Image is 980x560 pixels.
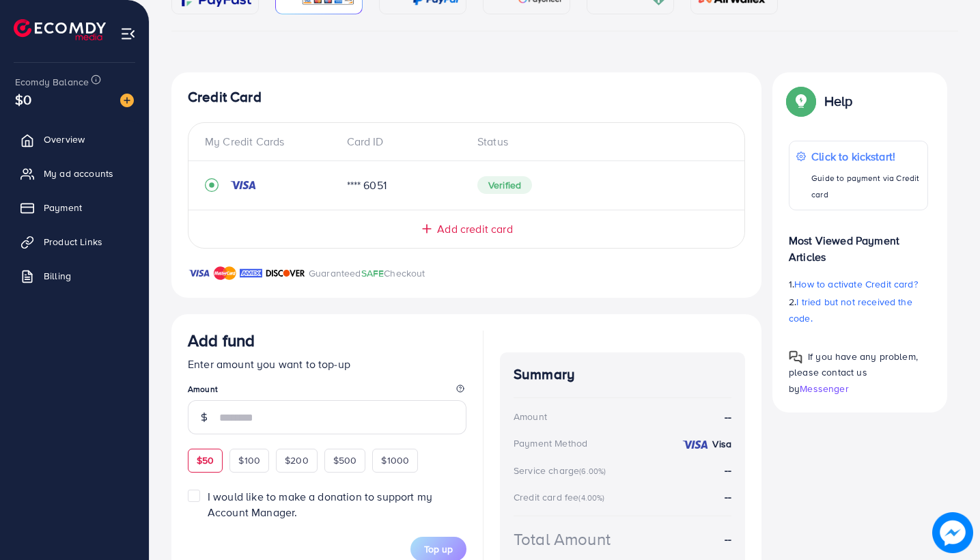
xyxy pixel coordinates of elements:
[932,512,973,553] img: image
[188,383,466,400] legend: Amount
[789,295,912,325] span: I tried but not received the code.
[477,176,532,194] span: Verified
[10,228,139,255] a: Product Links
[44,201,82,214] span: Payment
[120,94,134,107] img: image
[15,75,89,89] span: Ecomdy Balance
[381,453,409,467] span: $1000
[285,453,309,467] span: $200
[266,265,305,281] img: brand
[725,462,731,477] strong: --
[811,148,921,165] p: Click to kickstart!
[44,235,102,249] span: Product Links
[514,490,609,504] div: Credit card fee
[10,126,139,153] a: Overview
[188,265,210,281] img: brand
[361,266,384,280] span: SAFE
[712,437,731,451] strong: Visa
[44,269,71,283] span: Billing
[214,265,236,281] img: brand
[824,93,853,109] p: Help
[188,89,745,106] h4: Credit Card
[240,265,262,281] img: brand
[789,350,918,395] span: If you have any problem, please contact us by
[44,167,113,180] span: My ad accounts
[725,489,731,504] strong: --
[514,527,611,551] div: Total Amount
[789,221,928,265] p: Most Viewed Payment Articles
[229,180,257,191] img: credit
[44,132,85,146] span: Overview
[579,466,606,477] small: (6.00%)
[789,350,802,364] img: Popup guide
[10,160,139,187] a: My ad accounts
[10,262,139,290] a: Billing
[15,89,31,109] span: $0
[208,489,432,520] span: I would like to make a donation to support my Account Manager.
[789,89,813,113] img: Popup guide
[514,436,587,450] div: Payment Method
[800,382,848,395] span: Messenger
[811,170,921,203] p: Guide to payment via Credit card
[205,134,336,150] div: My Credit Cards
[333,453,357,467] span: $500
[725,531,731,547] strong: --
[794,277,917,291] span: How to activate Credit card?
[14,19,106,40] img: logo
[238,453,260,467] span: $100
[120,26,136,42] img: menu
[197,453,214,467] span: $50
[789,276,928,292] p: 1.
[188,331,255,350] h3: Add fund
[205,178,219,192] svg: record circle
[682,439,709,450] img: credit
[578,492,604,503] small: (4.00%)
[789,294,928,326] p: 2.
[514,410,547,423] div: Amount
[514,366,731,383] h4: Summary
[188,356,466,372] p: Enter amount you want to top-up
[336,134,467,150] div: Card ID
[424,542,453,556] span: Top up
[725,409,731,425] strong: --
[466,134,728,150] div: Status
[309,265,425,281] p: Guaranteed Checkout
[10,194,139,221] a: Payment
[514,464,610,477] div: Service charge
[437,221,512,237] span: Add credit card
